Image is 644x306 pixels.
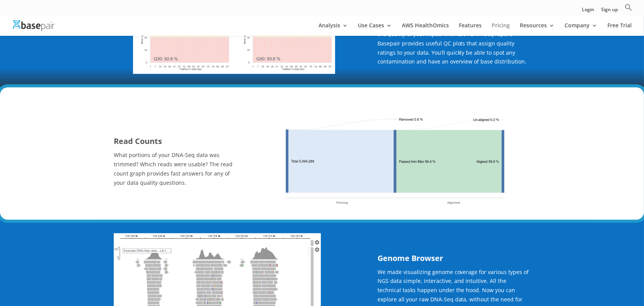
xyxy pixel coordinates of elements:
[402,23,449,36] a: AWS HealthOmics
[378,21,527,65] span: The quality of your DNA sequence analysis depends on the quality of your input. With each DNA-Seq...
[565,23,597,36] a: Company
[319,23,348,36] a: Analysis
[607,23,632,36] a: Free Trial
[114,151,233,186] span: What portions of your DNA-Seq data was trimmed? Which reads were usable? The read count graph pro...
[459,23,482,36] a: Features
[625,3,632,15] a: Search Icon Link
[582,7,594,15] a: Login
[601,7,618,15] a: Sign up
[625,3,632,11] svg: Search
[378,253,443,263] strong: Genome Browser
[492,23,510,36] a: Pricing
[13,20,54,31] img: Basepair
[114,136,162,146] strong: Read Counts
[358,23,392,36] a: Use Cases
[520,23,555,36] a: Resources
